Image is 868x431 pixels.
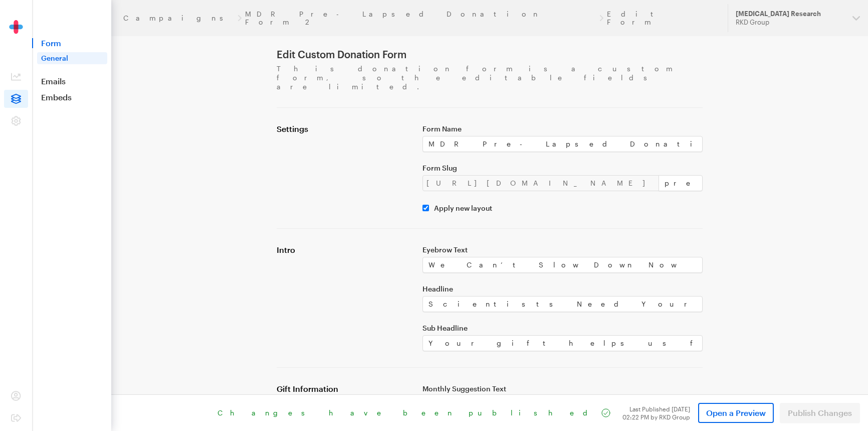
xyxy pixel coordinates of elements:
label: Headline [422,285,703,293]
a: Campaigns [123,14,234,22]
h4: Gift Information [277,384,410,394]
a: Embeds [32,92,111,102]
label: Form Slug [422,164,703,172]
span: Form [32,38,111,48]
a: Emails [32,76,111,86]
div: RKD Group [736,18,844,27]
button: [MEDICAL_DATA] Research RKD Group [728,4,868,32]
a: General [37,52,107,64]
label: Form Name [422,125,703,133]
div: Changes have been published [218,408,610,417]
h4: Settings [277,124,410,134]
label: Sub Headline [422,324,703,332]
div: Last Published [DATE] 02:22 PM by RKD Group [622,405,690,421]
label: Eyebrow Text [422,246,703,254]
label: Monthly Suggestion Text [422,385,703,393]
div: [MEDICAL_DATA] Research [736,10,844,18]
h4: Intro [277,245,410,255]
p: This donation form is a custom form, so the editable fields are limited. [277,64,703,91]
div: [URL][DOMAIN_NAME] [422,175,659,191]
h1: Edit Custom Donation Form [277,48,703,60]
span: Open a Preview [706,407,766,419]
label: Apply new layout [429,204,492,212]
a: Open a Preview [698,403,774,423]
a: MDR Pre-Lapsed Donation Form 2 [245,10,595,26]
